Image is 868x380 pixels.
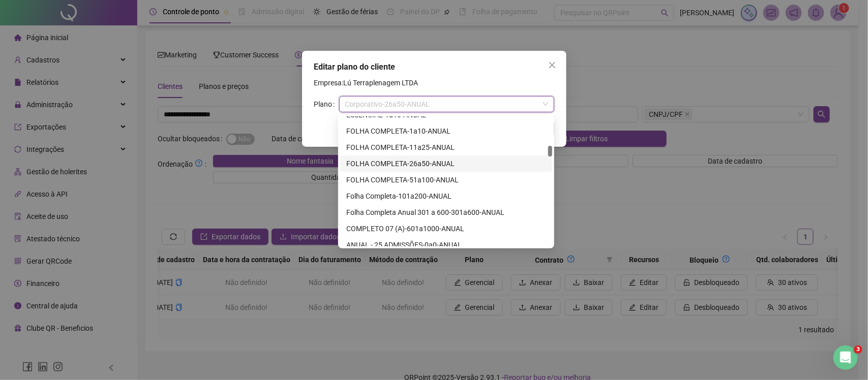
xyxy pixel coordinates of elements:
span: close [548,61,556,69]
button: Close [544,57,560,73]
div: COMPLETO 07 (A) - 601 a 1000 - ANUAL [346,223,546,234]
label: Plano [314,96,339,112]
iframe: Intercom live chat [833,345,858,370]
div: Folha Completa Anual 301 a 600 - 301 a 600 - ANUAL [346,207,546,218]
div: ANUAL - 25 ADMISSÕES - 0 a 0 - ANUAL [346,239,546,250]
div: Editar plano do cliente [314,61,554,73]
span: Empresa: Lú Terraplenagem LTDA [314,79,418,87]
div: FOLHA COMPLETA - 1 a 10 - ANUAL [346,125,546,137]
div: FOLHA COMPLETA - 26 a 50 - ANUAL [346,158,546,169]
span: 3 [854,345,862,354]
span: Corporativo - 26 a 50 - ANUAL [345,97,548,112]
div: FOLHA COMPLETA - 11 a 25 - ANUAL [346,142,546,153]
div: FOLHA COMPLETA - 51 a 100 - ANUAL [346,174,546,185]
div: Folha Completa - 101 a 200 - ANUAL [346,191,546,202]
